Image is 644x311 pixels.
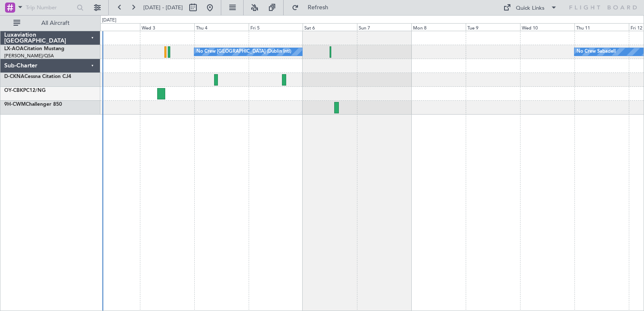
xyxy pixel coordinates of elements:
div: Sat 6 [303,23,357,31]
a: LX-AOACitation Mustang [4,46,64,51]
span: [DATE] - [DATE] [143,4,183,11]
div: [DATE] [102,17,116,24]
div: Wed 10 [520,23,574,31]
div: Mon 8 [411,23,466,31]
input: Trip Number [26,1,74,14]
button: Refresh [288,1,338,14]
div: Fri 5 [249,23,303,31]
div: Tue 9 [466,23,520,31]
div: Thu 4 [194,23,249,31]
div: No Crew Sabadell [577,46,616,58]
span: All Aircraft [22,20,89,26]
div: No Crew [GEOGRAPHIC_DATA] (Dublin Intl) [196,46,291,58]
div: Thu 11 [574,23,629,31]
div: Wed 3 [140,23,194,31]
a: 9H-CWMChallenger 850 [4,102,62,107]
span: D-CKNA [4,74,24,79]
div: Tue 2 [86,23,140,31]
a: OY-CBKPC12/NG [4,88,46,93]
span: LX-AOA [4,46,24,51]
a: [PERSON_NAME]/QSA [4,53,54,59]
div: Quick Links [516,4,545,13]
span: OY-CBK [4,88,23,93]
span: Refresh [301,5,336,11]
div: Sun 7 [357,23,411,31]
button: All Aircraft [9,16,91,30]
button: Quick Links [499,1,561,14]
span: 9H-CWM [4,102,26,107]
a: D-CKNACessna Citation CJ4 [4,74,71,79]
